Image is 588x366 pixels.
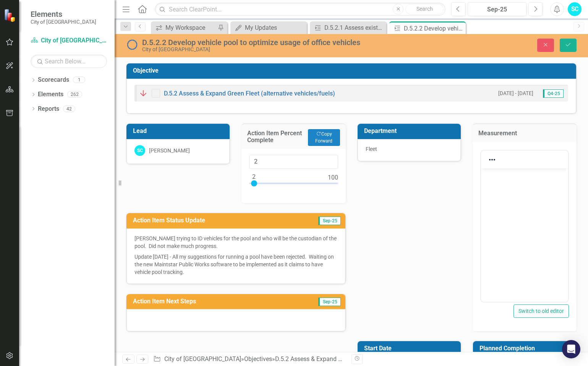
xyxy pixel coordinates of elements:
iframe: Rich Text Area [481,168,568,302]
div: City of [GEOGRAPHIC_DATA] [142,47,376,52]
span: Sep-25 [318,298,341,306]
a: Scorecards [38,76,69,84]
div: [PERSON_NAME] [149,147,190,154]
a: My Updates [232,23,305,32]
small: City of [GEOGRAPHIC_DATA] [31,19,96,25]
span: Elements [31,10,96,19]
button: Copy Forward [308,129,340,146]
h3: Planned Completion [479,345,572,352]
a: Elements [38,90,63,99]
div: 1 [73,77,85,83]
h3: Start Date [364,345,457,352]
a: D.5.2 Assess & Expand Green Fleet (alternative vehicles/fuels) [164,90,335,97]
a: Reports [38,105,59,113]
span: Q4-25 [543,89,564,98]
h3: Lead [133,128,226,134]
a: Objectives [244,355,272,363]
button: Switch to old editor [513,304,569,318]
button: Reveal or hide additional toolbar items [486,154,499,165]
p: [PERSON_NAME] trying to ID vehicles for the pool and who will be the custodian of the pool. Did n... [134,235,337,251]
div: 262 [67,91,82,98]
img: Not Started [126,39,138,51]
div: My Updates [245,23,305,32]
small: [DATE] - [DATE] [498,90,533,97]
div: » » » [153,355,345,364]
button: Search [405,4,444,15]
a: City of [GEOGRAPHIC_DATA] [164,355,241,363]
h3: Action Item Status Update [133,217,290,224]
h3: Action Item Percent Complete [247,130,304,143]
div: Open Intercom Messenger [562,340,580,358]
a: D.5.2 Assess & Expand Green Fleet (alternative vehicles/fuels) [275,355,442,363]
button: SC [568,2,582,16]
div: My Workspace [165,23,216,32]
div: SC [134,145,145,156]
span: Sep-25 [318,217,341,225]
div: D.5.2.2 Develop vehicle pool to optimize usage of office vehicles [142,38,376,47]
div: 42 [63,105,75,112]
h3: Objective [133,67,572,74]
span: Search [416,6,433,12]
h3: Action Item Next Steps [133,298,285,305]
a: City of [GEOGRAPHIC_DATA] [31,36,107,45]
a: D.5.2.1 Assess existing fleet and infrastructure for expansion [312,23,384,32]
div: D.5.2.2 Develop vehicle pool to optimize usage of office vehicles [404,24,464,33]
img: ClearPoint Strategy [3,8,18,23]
p: Update [DATE] - All my suggestions for running a pool have been rejected. Waiting on the new Main... [134,251,337,276]
img: Off Track [139,89,148,98]
a: My Workspace [153,23,216,32]
h3: Measurement [478,130,571,137]
input: Search ClearPoint... [155,3,445,16]
button: Sep-25 [468,2,526,16]
h3: Department [364,128,457,134]
div: D.5.2.1 Assess existing fleet and infrastructure for expansion [324,23,384,32]
input: Search Below... [31,55,107,68]
span: Fleet [366,146,377,152]
div: Sep-25 [470,5,524,14]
